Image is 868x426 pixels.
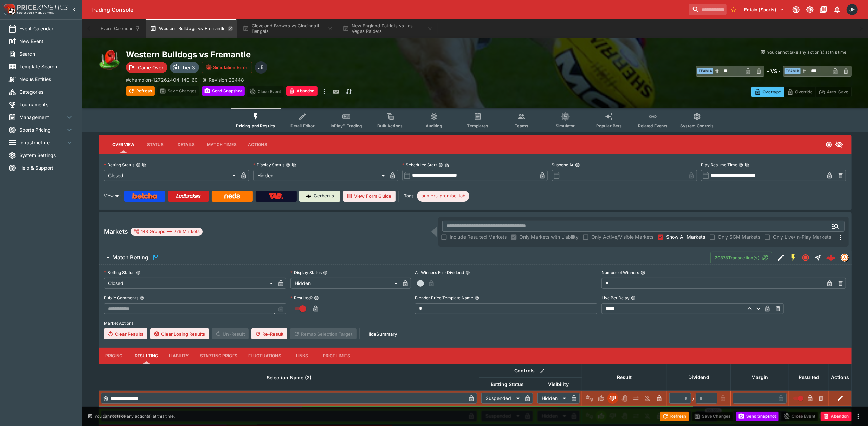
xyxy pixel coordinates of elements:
button: Status [140,137,171,153]
svg: Closed [826,141,832,148]
p: Overtype [763,88,781,95]
th: Resulted [789,364,829,390]
button: Notifications [831,3,843,16]
div: Start From [751,87,852,97]
img: Betcha [132,193,157,199]
p: Copy To Clipboard [126,76,198,83]
p: Live Bet Delay [601,295,630,301]
span: Teams [515,123,528,128]
button: Overview [107,137,140,153]
button: Display Status [323,270,328,275]
span: Templates [467,123,488,128]
div: / [692,395,694,402]
span: Re-Result [251,328,287,339]
span: Pricing and Results [236,123,275,128]
span: Betting Status [483,380,531,388]
button: Live Bet Delay [631,296,636,300]
h6: - VS - [767,67,780,75]
button: Match Times [202,137,242,153]
span: Detail Editor [290,123,315,128]
span: Management [19,114,65,121]
img: TabNZ [269,193,283,199]
p: Cerberus [314,193,334,199]
button: Liability [164,348,194,364]
svg: Hidden [835,141,843,149]
button: Abandon [286,86,317,96]
span: InPlay™ Trading [331,123,362,128]
button: Abandon [821,412,852,421]
button: Fluctuations [243,348,287,364]
button: Public Comments [140,296,144,300]
img: australian_rules.png [99,49,120,71]
button: Lose [607,393,618,404]
button: View Form Guide [343,191,396,202]
span: Mark an event as closed and abandoned. [286,87,317,94]
div: Betting Target: cerberus [417,191,469,202]
label: View on : [104,191,121,202]
span: Help & Support [19,164,74,171]
button: Bulk edit [538,366,547,375]
span: Visibility [541,380,576,388]
span: Team B [785,68,801,74]
span: New Event [19,38,74,45]
button: Win [596,393,607,404]
p: Override [795,88,813,95]
button: Resulted? [314,296,319,300]
div: Trading Console [90,6,686,13]
span: Selection Name (2) [259,374,319,382]
img: logo-cerberus--red.svg [826,253,836,262]
span: Search [19,50,74,57]
div: Suspended [481,393,522,404]
button: Straight [812,251,824,264]
button: more [320,86,328,97]
div: Hidden [537,393,569,404]
div: Event type filters [231,108,719,132]
button: Documentation [817,3,830,16]
span: Only Active/Visible Markets [591,233,653,241]
button: Suspend At [575,163,580,167]
th: Controls [479,364,582,377]
button: Copy To Clipboard [745,163,750,167]
p: Suspend At [552,162,574,168]
button: HideSummary [362,328,401,339]
div: Closed [104,170,238,181]
button: Resulting [129,348,164,364]
span: System Settings [19,152,74,159]
button: Refresh [660,412,689,421]
span: Auditing [426,123,442,128]
p: Display Status [290,270,322,275]
button: Select Tenant [740,4,789,15]
p: Scheduled Start [402,162,437,168]
h6: Match Betting [112,254,148,261]
div: 143 Groups 276 Markets [133,228,200,236]
th: Dividend [667,364,731,390]
div: e812877f-ae76-4f24-a898-d19700def980 [826,253,836,262]
p: Resulted? [290,295,313,301]
img: Neds [224,193,240,199]
span: Only Markets with Liability [519,233,579,241]
label: Tags: [404,191,414,202]
button: James Edlin [845,2,860,17]
button: Copy To Clipboard [142,163,147,167]
p: Blender Price Template Name [415,295,473,301]
button: Simulation Error [202,62,252,73]
button: Price Limits [318,348,356,364]
button: Override [784,87,816,97]
div: Hidden [253,170,387,181]
button: Connected to PK [790,3,802,16]
span: Only SGM Markets [718,233,760,241]
span: Event Calendar [19,25,74,32]
button: Copy To Clipboard [444,163,449,167]
p: You cannot take any action(s) at this time. [767,49,847,55]
button: Copy To Clipboard [292,163,297,167]
button: Starting Prices [195,348,243,364]
p: Display Status [253,162,284,168]
button: Number of Winners [640,270,645,275]
button: Clear Losing Results [150,328,209,339]
input: search [689,4,727,15]
button: Blender Price Template Name [475,296,479,300]
button: Send Snapshot [202,86,245,96]
button: Play Resume TimeCopy To Clipboard [739,163,743,167]
span: Template Search [19,63,74,70]
p: Public Comments [104,295,138,301]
